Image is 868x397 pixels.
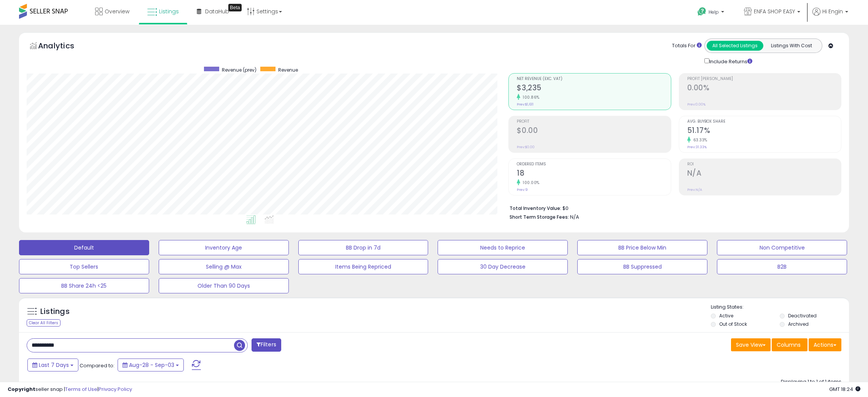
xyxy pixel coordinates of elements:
[687,83,841,94] h2: 0.00%
[687,126,841,136] h2: 51.17%
[118,359,184,371] button: Aug-28 - Sep-03
[517,77,671,81] span: Net Revenue (Exc. VAT)
[711,304,849,311] p: Listing States:
[577,259,707,274] button: BB Suppressed
[754,8,795,15] span: ENFA SHOP EASY
[129,361,174,369] span: Aug-28 - Sep-03
[687,77,841,81] span: Profit [PERSON_NAME]
[517,187,528,192] small: Prev: 9
[19,240,149,255] button: Default
[731,338,771,351] button: Save View
[278,67,298,73] span: Revenue
[719,312,733,319] label: Active
[781,378,841,386] div: Displaying 1 to 1 of 1 items
[298,240,428,255] button: BB Drop in 7d
[105,8,129,15] span: Overview
[517,126,671,136] h2: $0.00
[570,213,579,221] span: N/A
[159,8,179,15] span: Listings
[510,205,561,211] b: Total Inventory Value:
[687,120,841,124] span: Avg. Buybox Share
[788,312,817,319] label: Deactivated
[687,145,707,149] small: Prev: 31.33%
[438,259,568,274] button: 30 Day Decrease
[577,240,707,255] button: BB Price Below Min
[228,4,242,11] div: Tooltip anchor
[691,137,707,143] small: 63.33%
[672,42,702,50] div: Totals For
[8,386,132,393] div: seller snap | |
[80,362,115,369] span: Compared to:
[517,162,671,166] span: Ordered Items
[39,361,69,369] span: Last 7 Days
[717,240,847,255] button: Non Competitive
[822,8,843,15] span: Hi Engin
[520,180,540,186] small: 100.00%
[829,386,860,393] span: 2025-09-12 18:24 GMT
[697,7,707,16] i: Get Help
[159,259,289,274] button: Selling @ Max
[763,41,820,51] button: Listings With Cost
[510,203,836,212] li: $0
[517,120,671,124] span: Profit
[691,1,732,25] a: Help
[298,259,428,274] button: Items Being Repriced
[772,338,807,351] button: Columns
[222,67,256,73] span: Revenue (prev)
[159,278,289,293] button: Older Than 90 Days
[8,386,35,393] strong: Copyright
[687,187,702,192] small: Prev: N/A
[27,359,78,371] button: Last 7 Days
[205,8,229,15] span: DataHub
[707,41,763,51] button: All Selected Listings
[687,169,841,179] h2: N/A
[19,259,149,274] button: Top Sellers
[65,386,97,393] a: Terms of Use
[687,162,841,166] span: ROI
[517,102,534,107] small: Prev: $1,611
[520,94,540,100] small: 100.86%
[510,214,569,220] b: Short Term Storage Fees:
[812,8,848,25] a: Hi Engin
[709,9,719,15] span: Help
[438,240,568,255] button: Needs to Reprice
[717,259,847,274] button: B2B
[517,169,671,179] h2: 18
[809,338,841,351] button: Actions
[719,321,747,327] label: Out of Stock
[38,40,89,53] h5: Analytics
[252,338,281,352] button: Filters
[40,306,70,317] h5: Listings
[699,57,761,66] div: Include Returns
[27,319,61,327] div: Clear All Filters
[19,278,149,293] button: BB Share 24h <25
[99,386,132,393] a: Privacy Policy
[788,321,809,327] label: Archived
[777,341,801,349] span: Columns
[159,240,289,255] button: Inventory Age
[517,145,535,149] small: Prev: $0.00
[517,83,671,94] h2: $3,235
[687,102,706,107] small: Prev: 0.00%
